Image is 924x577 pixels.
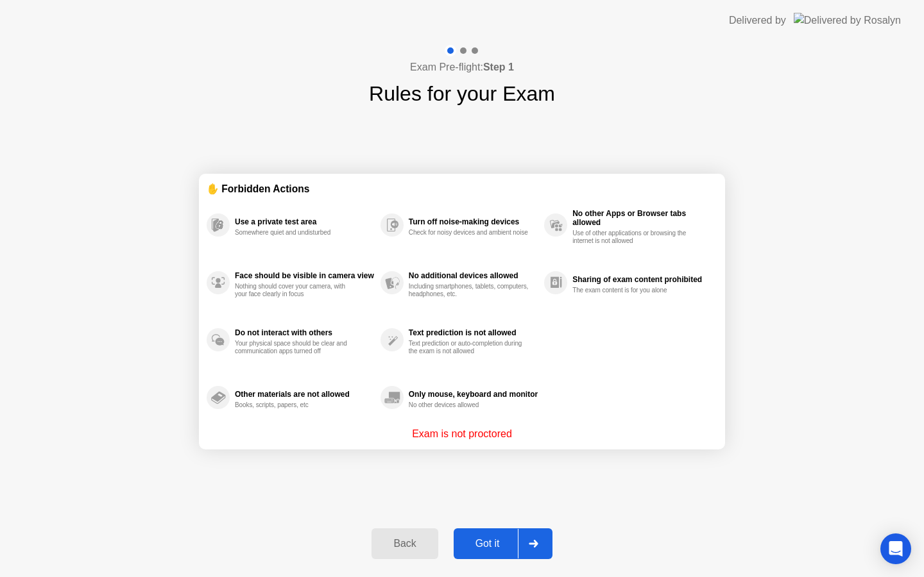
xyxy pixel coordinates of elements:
[729,13,786,28] div: Delivered by
[409,340,530,355] div: Text prediction or auto-completion during the exam is not allowed
[794,13,901,28] img: Delivered by Rosalyn
[372,528,438,559] button: Back
[454,528,552,559] button: Got it
[235,229,356,237] div: Somewhere quiet and undisturbed
[458,538,518,549] div: Got it
[572,287,694,294] div: The exam content is for you alone
[410,60,514,75] h4: Exam Pre-flight:
[235,328,374,337] div: Do not interact with others
[375,538,434,549] div: Back
[235,401,356,409] div: Books, scripts, papers, etc
[207,181,717,196] div: ✋ Forbidden Actions
[880,533,911,564] div: Open Intercom Messenger
[409,217,538,226] div: Turn off noise-making devices
[409,390,538,399] div: Only mouse, keyboard and monitor
[235,217,374,226] div: Use a private test area
[572,209,711,227] div: No other Apps or Browser tabs allowed
[235,271,374,280] div: Face should be visible in camera view
[369,78,555,109] h1: Rules for your Exam
[412,426,512,442] p: Exam is not proctored
[409,283,530,298] div: Including smartphones, tablets, computers, headphones, etc.
[409,271,538,280] div: No additional devices allowed
[572,230,694,245] div: Use of other applications or browsing the internet is not allowed
[483,62,514,72] b: Step 1
[572,275,711,284] div: Sharing of exam content prohibited
[235,390,374,399] div: Other materials are not allowed
[235,340,356,355] div: Your physical space should be clear and communication apps turned off
[409,401,530,409] div: No other devices allowed
[235,283,356,298] div: Nothing should cover your camera, with your face clearly in focus
[409,328,538,337] div: Text prediction is not allowed
[409,229,530,237] div: Check for noisy devices and ambient noise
